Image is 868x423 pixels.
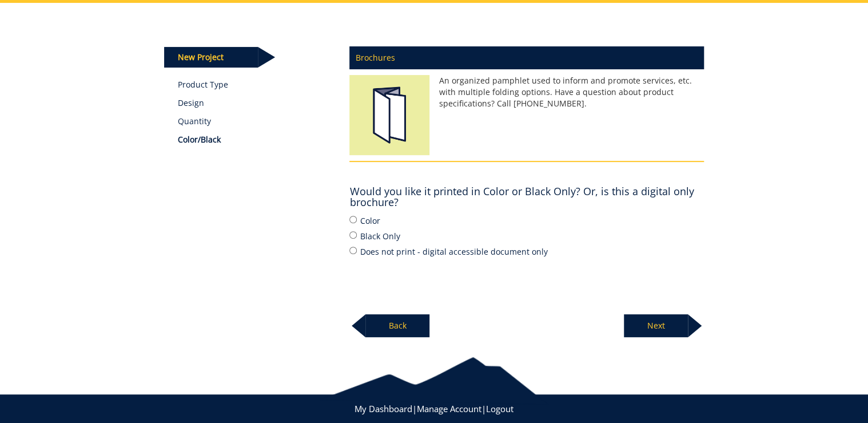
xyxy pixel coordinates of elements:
[349,186,704,209] h4: Would you like it printed in Color or Black Only? Or, is this a digital only brochure?
[178,97,333,109] p: Design
[365,314,429,337] p: Back
[178,134,333,145] p: Color/Black
[349,216,357,223] input: Color
[178,116,333,127] p: Quantity
[349,245,704,258] label: Does not print - digital accessible document only
[624,314,688,337] p: Next
[178,79,333,90] a: Product Type
[349,230,704,242] label: Black Only
[417,403,481,414] a: Manage Account
[349,75,704,109] p: An organized pamphlet used to inform and promote services, etc. with multiple folding options. Ha...
[164,47,258,68] p: New Project
[355,403,412,414] a: My Dashboard
[349,247,357,254] input: Does not print - digital accessible document only
[349,231,357,239] input: Black Only
[349,46,704,69] p: Brochures
[486,403,513,414] a: Logout
[349,214,704,227] label: Color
